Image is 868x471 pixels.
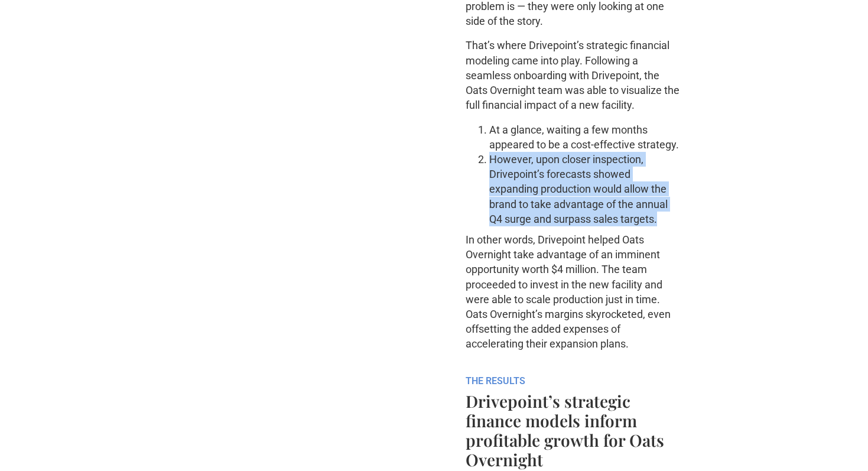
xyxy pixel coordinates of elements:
[466,391,680,469] h4: Drivepoint’s strategic finance models inform profitable growth for Oats Overnight
[466,375,680,386] h6: THE RESULTS
[466,38,680,112] p: That’s where Drivepoint’s strategic financial modeling came into play. Following a seamless onboa...
[489,122,680,152] li: At a glance, waiting a few months appeared to be a cost-effective strategy.
[466,232,680,352] p: In other words, Drivepoint helped Oats Overnight take advantage of an imminent opportunity worth ...
[489,152,680,226] li: However, upon closer inspection, Drivepoint’s forecasts showed expanding production would allow t...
